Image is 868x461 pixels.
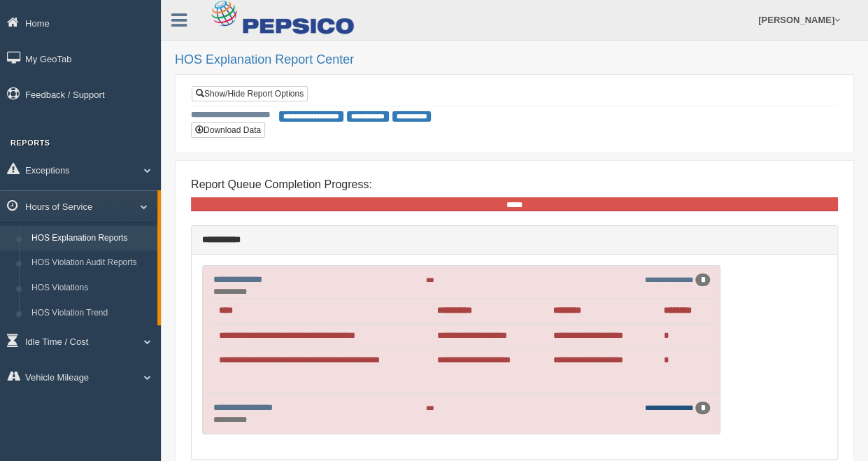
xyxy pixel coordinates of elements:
a: HOS Violation Trend [25,301,157,326]
a: Show/Hide Report Options [192,86,308,101]
h2: HOS Explanation Report Center [175,53,854,67]
a: HOS Violation Audit Reports [25,250,157,276]
a: HOS Explanation Reports [25,226,157,251]
button: Download Data [191,122,265,138]
a: HOS Violations [25,276,157,301]
h4: Report Queue Completion Progress: [191,178,838,191]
